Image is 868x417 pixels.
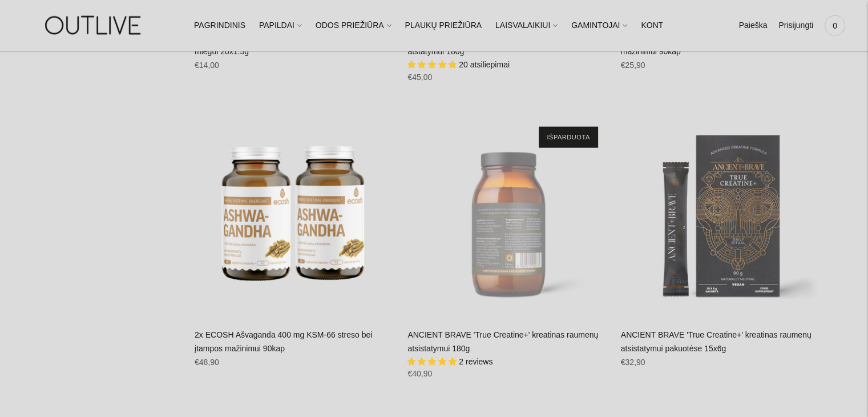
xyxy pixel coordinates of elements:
[621,358,645,367] span: €32,90
[621,330,812,353] a: ANCIENT BRAVE 'True Creatine+' kreatinas raumenų atsistatymui pakuotėse 15x6g
[459,60,510,69] span: 20 atsiliepimai
[195,358,219,367] span: €48,90
[621,61,645,70] span: €25,90
[459,357,492,366] span: 2 reviews
[701,286,742,298] span: Į krepšelį
[641,13,685,38] a: KONTAKTAI
[195,115,396,317] a: 2x ECOSH Ašvaganda 400 mg KSM-66 streso bei įtampos mažinimui 90kap
[738,13,767,38] a: Paieška
[195,61,219,70] span: €14,00
[259,13,302,38] a: PAPILDAI
[23,6,165,45] img: OUTLIVE
[195,330,372,353] a: 2x ECOSH Ašvaganda 400 mg KSM-66 streso bei įtampos mažinimui 90kap
[407,330,598,353] a: ANCIENT BRAVE 'True Creatine+' kreatinas raumenų atsistatymui 180g
[825,13,845,38] a: 0
[407,115,609,317] a: ANCIENT BRAVE 'True Creatine+' kreatinas raumenų atsistatymui 180g
[827,18,843,34] span: 0
[778,13,813,38] a: Prisijungti
[495,13,558,38] a: LAISVALAIKIUI
[316,13,391,38] a: ODOS PRIEŽIŪRA
[571,13,627,38] a: GAMINTOJAI
[194,13,245,38] a: PAGRINDINIS
[407,60,459,69] span: 5.00 stars
[275,286,316,298] span: Į krepšelį
[405,13,482,38] a: PLAUKŲ PRIEŽIŪRA
[407,73,432,82] span: €45,00
[407,357,459,366] span: 5.00 stars
[621,115,822,317] a: ANCIENT BRAVE 'True Creatine+' kreatinas raumenų atsistatymui pakuotėse 15x6g
[407,369,432,378] span: €40,90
